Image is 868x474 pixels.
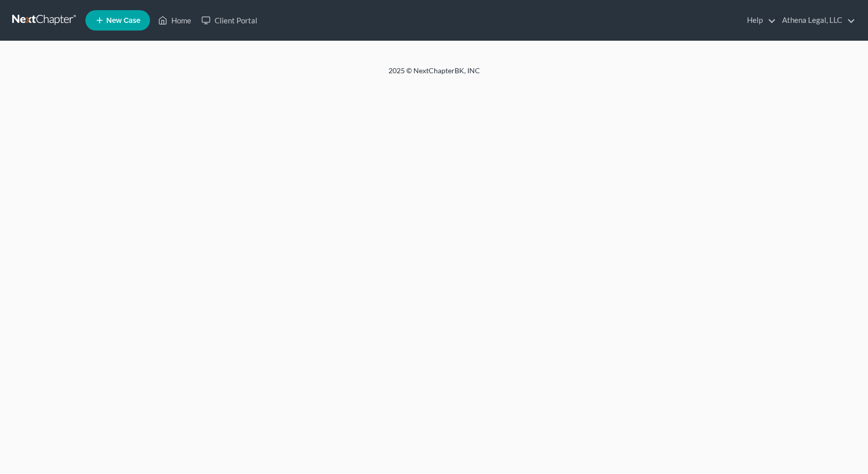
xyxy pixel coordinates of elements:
[742,11,776,29] a: Help
[85,10,150,31] new-legal-case-button: New Case
[777,11,855,29] a: Athena Legal, LLC
[153,11,196,29] a: Home
[144,66,724,84] div: 2025 © NextChapterBK, INC
[196,11,262,29] a: Client Portal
